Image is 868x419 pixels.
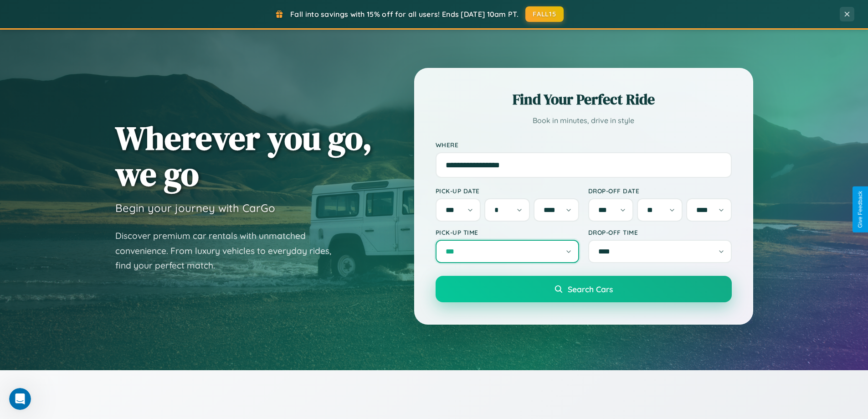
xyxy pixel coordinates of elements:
label: Drop-off Time [588,228,732,236]
h3: Begin your journey with CarGo [115,201,275,215]
label: Pick-up Date [436,187,579,195]
h1: Wherever you go, we go [115,120,372,192]
label: Drop-off Date [588,187,732,195]
p: Book in minutes, drive in style [436,114,732,127]
p: Discover premium car rentals with unmatched convenience. From luxury vehicles to everyday rides, ... [115,228,343,273]
label: Where [436,141,732,149]
div: Give Feedback [857,191,863,228]
span: Fall into savings with 15% off for all users! Ends [DATE] 10am PT. [290,10,519,19]
span: Search Cars [568,284,613,294]
button: Search Cars [436,276,732,302]
button: FALL15 [525,6,564,22]
label: Pick-up Time [436,228,579,236]
iframe: Intercom live chat [9,388,31,410]
h2: Find Your Perfect Ride [436,89,732,109]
